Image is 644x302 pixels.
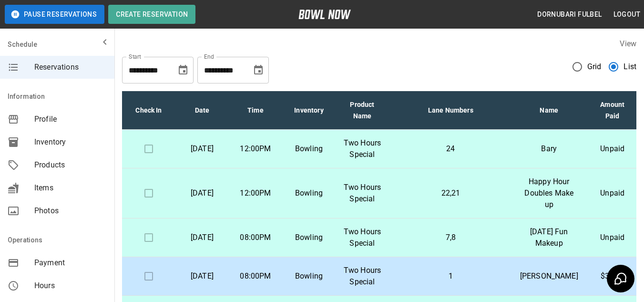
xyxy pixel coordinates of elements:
[34,205,107,217] span: Photos
[397,143,505,155] p: 24
[174,61,193,80] button: Choose date, selected date is Oct 13, 2025
[183,187,221,199] p: [DATE]
[298,10,351,19] img: logo
[520,271,578,282] p: [PERSON_NAME]
[236,271,275,282] p: 08:00PM
[624,61,636,73] span: List
[620,39,636,48] label: View
[34,114,107,125] span: Profile
[586,91,639,130] th: Amount Paid
[229,91,282,130] th: Time
[183,143,221,155] p: [DATE]
[34,182,107,194] span: Items
[593,187,632,199] p: Unpaid
[533,6,605,23] button: Dornubari Fulbel
[520,226,578,249] p: [DATE] Fun Makeup
[290,143,328,155] p: Bowling
[34,159,107,171] span: Products
[183,271,221,282] p: [DATE]
[282,91,336,130] th: Inventory
[397,232,505,243] p: 7,8
[336,91,389,130] th: Product Name
[389,91,512,130] th: Lane Numbers
[520,176,578,210] p: Happy Hour Doubles Make up
[236,232,275,243] p: 08:00PM
[593,271,632,282] p: $31.50
[593,232,632,243] p: Unpaid
[343,182,381,205] p: Two Hours Special
[183,232,221,243] p: [DATE]
[343,265,381,288] p: Two Hours Special
[34,62,107,73] span: Reservations
[34,257,107,269] span: Payment
[5,5,104,24] button: Pause Reservations
[249,61,268,80] button: Choose date, selected date is Nov 13, 2025
[343,137,381,160] p: Two Hours Special
[512,91,586,130] th: Name
[520,143,578,155] p: Bary
[290,271,328,282] p: Bowling
[343,226,381,249] p: Two Hours Special
[587,61,602,73] span: Grid
[610,6,644,23] button: Logout
[593,143,632,155] p: Unpaid
[34,136,107,148] span: Inventory
[236,187,275,199] p: 12:00PM
[397,187,505,199] p: 22,21
[175,91,229,130] th: Date
[34,280,107,292] span: Hours
[108,5,195,24] button: Create Reservation
[122,91,175,130] th: Check In
[290,232,328,243] p: Bowling
[236,143,275,155] p: 12:00PM
[397,271,505,282] p: 1
[290,187,328,199] p: Bowling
